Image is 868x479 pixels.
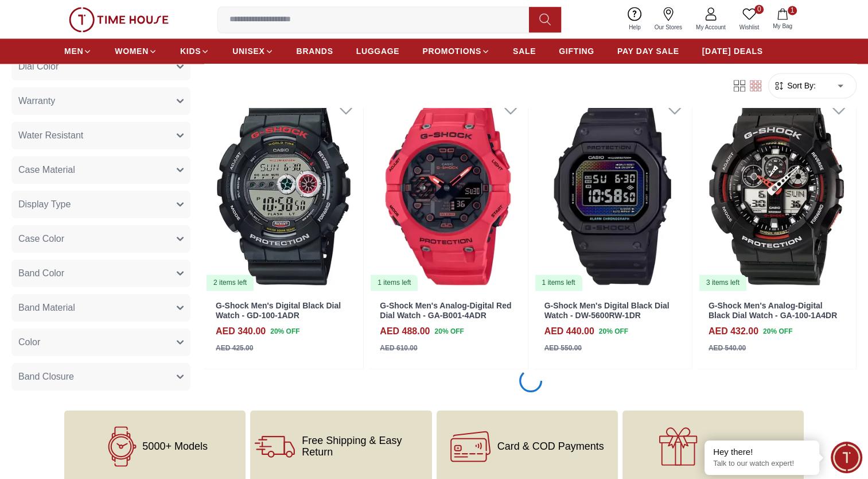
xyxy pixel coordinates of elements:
span: My Account [691,23,730,32]
span: [DATE] DEALS [702,45,763,57]
span: LUGGAGE [356,45,400,57]
span: PAY DAY SALE [617,45,679,57]
span: Sort By: [785,80,816,92]
span: Our Stores [650,23,687,32]
h4: AED 440.00 [544,325,594,338]
a: G-Shock Men's Analog-Digital Red Dial Watch - GA-B001-4ADR1 items left [368,91,527,292]
div: Chat Widget [831,442,862,473]
span: 1 [788,6,797,15]
button: Display Type [11,191,190,218]
span: PROMOTIONS [422,45,481,57]
a: G-Shock Men's Digital Black Dial Watch - GD-100-1ADR [216,301,341,320]
a: PROMOTIONS [422,41,490,61]
img: ... [69,7,169,32]
span: 20 % OFF [270,326,299,337]
a: Help [622,5,648,34]
span: 20 % OFF [599,326,628,337]
span: Help [624,23,645,32]
div: AED 425.00 [216,343,253,353]
a: WOMEN [115,41,157,61]
h4: AED 488.00 [380,325,430,338]
div: AED 610.00 [380,343,417,353]
span: Warranty [18,94,55,108]
button: 1My Bag [766,6,799,33]
span: Band Closure [18,370,74,384]
span: Dial Color [18,60,59,74]
img: G-Shock Men's Analog-Digital Red Dial Watch - GA-B001-4ADR [368,91,527,292]
a: PAY DAY SALE [617,41,679,61]
span: Case Color [18,232,64,246]
button: Band Closure [11,363,190,391]
span: 20 % OFF [763,326,792,337]
a: BRANDS [297,41,333,61]
a: [DATE] DEALS [702,41,763,61]
span: MEN [64,45,83,57]
span: Band Color [18,266,64,280]
p: Talk to our watch expert! [713,459,811,469]
span: WOMEN [115,45,149,57]
a: GIFTING [559,41,594,61]
div: Hey there! [713,446,811,458]
button: Band Color [11,260,190,287]
a: MEN [64,41,92,61]
button: Color [11,329,190,356]
a: G-Shock Men's Analog-Digital Red Dial Watch - GA-B001-4ADR [380,301,511,320]
a: G-Shock Men's Digital Black Dial Watch - GD-100-1ADR2 items left [204,91,363,292]
h4: AED 340.00 [216,325,266,338]
span: Display Type [18,198,71,211]
a: G-Shock Men's Digital Black Dial Watch - DW-5600RW-1DR [544,301,670,320]
span: My Bag [768,22,797,30]
a: KIDS [180,41,209,61]
span: Case Material [18,163,75,177]
div: 1 items left [371,275,418,291]
span: Band Material [18,301,75,315]
a: G-Shock Men's Analog-Digital Black Dial Watch - GA-100-1A4DR [709,301,837,320]
div: 1 items left [535,275,582,291]
a: G-Shock Men's Analog-Digital Black Dial Watch - GA-100-1A4DR3 items left [697,91,856,292]
a: Our Stores [648,5,689,34]
button: Warranty [11,87,190,115]
span: Card & COD Payments [497,441,604,452]
span: Wishlist [735,23,764,32]
img: G-Shock Men's Digital Black Dial Watch - GD-100-1ADR [204,91,363,292]
span: 20 % OFF [434,326,464,337]
div: 2 items left [207,275,254,291]
button: Band Material [11,294,190,322]
button: Sort By: [773,80,816,92]
a: UNISEX [232,41,273,61]
a: 0Wishlist [733,5,766,34]
span: Free Shipping & Easy Return [302,435,427,458]
span: KIDS [180,45,201,57]
div: 3 items left [699,275,746,291]
span: 0 [754,5,764,14]
img: G-Shock Men's Digital Black Dial Watch - DW-5600RW-1DR [533,91,692,292]
span: GIFTING [559,45,594,57]
h4: AED 432.00 [709,325,758,338]
a: LUGGAGE [356,41,400,61]
img: G-Shock Men's Analog-Digital Black Dial Watch - GA-100-1A4DR [697,91,856,292]
a: SALE [513,41,536,61]
span: Color [18,335,40,349]
button: Dial Color [11,53,190,80]
span: UNISEX [232,45,264,57]
div: AED 550.00 [544,343,582,353]
button: Water Resistant [11,122,190,149]
button: Case Color [11,225,190,253]
button: Case Material [11,156,190,184]
span: BRANDS [297,45,333,57]
span: Water Resistant [18,129,83,142]
span: SALE [513,45,536,57]
span: 5000+ Models [142,441,208,452]
div: AED 540.00 [709,343,746,353]
a: G-Shock Men's Digital Black Dial Watch - DW-5600RW-1DR1 items left [533,91,692,292]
